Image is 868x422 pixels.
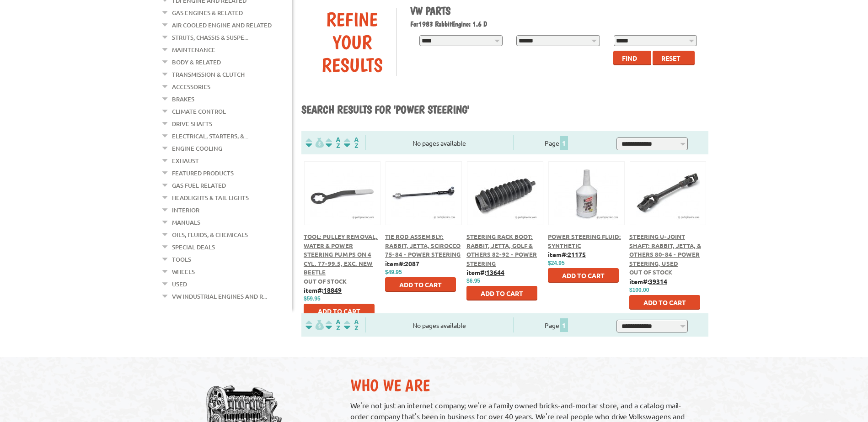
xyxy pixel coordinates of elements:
u: 21175 [568,250,586,258]
span: For [410,20,418,28]
div: Refine Your Results [308,8,396,76]
img: Sort by Sales Rank [342,320,360,330]
span: Find [622,54,637,62]
a: Tools [172,253,191,265]
a: Exhaust [172,155,199,167]
div: No pages available [366,321,513,330]
a: Air Cooled Engine and Related [172,19,272,31]
a: Tie Rod Assembly: Rabbit, Jetta, Scirocco 75-84 - Power Steering [385,232,461,258]
a: Body & Related [172,56,221,68]
h2: Who We Are [350,375,699,395]
h1: VW Parts [410,4,702,17]
h1: Search results for 'power steering' [301,103,708,117]
a: Gas Fuel Related [172,179,226,191]
u: 18849 [323,286,342,294]
button: Add to Cart [385,277,456,292]
div: Page [513,135,600,150]
a: Featured Products [172,167,234,179]
span: $100.00 [629,287,649,293]
button: Reset [653,51,695,65]
a: Brakes [172,93,194,105]
a: Electrical, Starters, &... [172,130,248,142]
span: $6.95 [466,278,480,284]
a: Used [172,278,187,290]
a: Transmission & Clutch [172,69,245,80]
span: $24.95 [548,260,565,266]
a: Steering Rack Boot: Rabbit, Jetta, Golf & Others 82-92 - Power Steering [466,232,537,267]
u: 39314 [649,277,667,285]
span: Add to Cart [318,307,360,315]
a: Manuals [172,216,200,228]
a: Power Steering Fluid: Synthetic [548,232,621,249]
a: Oils, Fluids, & Chemicals [172,229,248,241]
a: Gas Engines & Related [172,7,243,19]
a: Interior [172,204,199,216]
span: 1 [560,136,568,150]
a: Tool: Pulley Removal, Water & Power Steering Pumps on 4 Cyl. 77-99.5, exc. New Beetle [304,232,378,276]
a: Drive Shafts [172,118,212,130]
button: Add to Cart [629,295,700,310]
button: Add to Cart [466,286,537,301]
span: Add to Cart [481,289,523,297]
a: Maintenance [172,44,215,56]
a: Engine Cooling [172,142,222,154]
span: 1 [560,318,568,332]
h2: 1983 Rabbit [410,20,702,28]
a: Struts, Chassis & Suspe... [172,32,248,43]
img: filterpricelow.svg [305,320,324,330]
a: Steering U-Joint Shaft: Rabbit, Jetta, & Others 80-84 - Power Steering, Used [629,232,701,267]
b: item#: [304,286,342,294]
b: item#: [385,259,419,268]
b: item#: [629,277,667,285]
span: $49.95 [385,269,402,275]
span: Add to Cart [562,271,605,280]
button: Add to Cart [548,268,619,283]
span: Add to Cart [399,280,442,289]
span: Add to Cart [643,298,686,306]
span: Engine: 1.6 D [452,20,487,28]
img: Sort by Sales Rank [342,137,360,148]
div: No pages available [366,138,513,148]
a: Special Deals [172,241,215,253]
a: VW Industrial Engines and R... [172,290,267,302]
u: 2087 [405,259,419,268]
img: Sort by Headline [324,137,342,148]
u: 13644 [486,268,504,276]
img: Sort by Headline [324,320,342,330]
a: Headlights & Tail Lights [172,192,249,204]
span: Out of stock [629,268,672,276]
button: Find [613,51,651,65]
div: Page [513,317,600,332]
a: Accessories [172,81,210,93]
span: $59.95 [304,295,321,302]
b: item#: [548,250,586,258]
b: item#: [466,268,504,276]
a: Climate Control [172,105,226,117]
button: Add to Cart [304,304,375,318]
img: filterpricelow.svg [305,137,324,148]
span: Out of stock [304,277,347,285]
span: Reset [661,54,680,62]
a: Wheels [172,266,195,278]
